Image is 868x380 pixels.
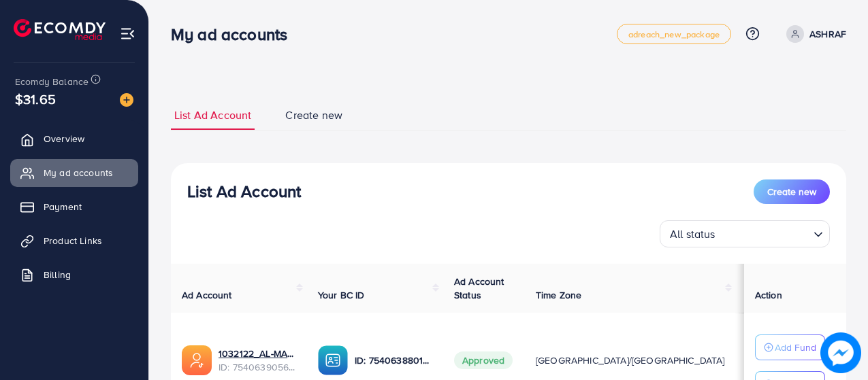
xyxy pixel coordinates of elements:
p: Add Fund [775,339,816,356]
div: Search for option [660,220,830,247]
span: All status [667,224,718,244]
span: Ad Account Status [454,275,504,302]
div: <span class='underline'>1032122_AL-MAKKAH_1755691890611</span></br>7540639056867557392 [219,347,296,375]
span: Payment [44,200,82,213]
img: image [120,93,133,107]
h3: My ad accounts [171,24,298,44]
span: adreach_new_package [628,30,720,39]
span: Billing [44,268,71,281]
img: ic-ba-acc.ded83a64.svg [318,345,348,375]
a: Payment [10,193,138,220]
span: List Ad Account [174,107,251,123]
a: Overview [10,125,138,152]
img: image [820,332,861,373]
span: $31.65 [15,89,56,109]
span: Ad Account [182,288,232,302]
p: ASHRAF [809,26,846,42]
span: My ad accounts [44,166,113,179]
span: Ecomdy Balance [15,75,89,88]
span: Time Zone [536,288,581,302]
span: Product Links [44,234,102,247]
span: [GEOGRAPHIC_DATA]/[GEOGRAPHIC_DATA] [536,353,725,367]
span: Action [755,288,782,302]
button: Add Fund [755,334,825,360]
span: ID: 7540639056867557392 [219,360,296,374]
a: ASHRAF [781,25,846,43]
img: logo [14,19,106,40]
span: Create new [767,185,816,198]
img: menu [120,26,135,41]
button: Create new [754,179,830,204]
span: Overview [44,132,84,145]
input: Search for option [720,222,808,244]
h3: List Ad Account [187,182,301,201]
p: ID: 7540638801937629201 [355,352,432,368]
a: adreach_new_package [617,24,731,44]
a: 1032122_AL-MAKKAH_1755691890611 [219,347,296,360]
a: My ad accounts [10,159,138,186]
span: Your BC ID [318,288,365,302]
img: ic-ads-acc.e4c84228.svg [182,345,212,375]
span: Approved [454,351,513,369]
a: Product Links [10,227,138,254]
span: Create new [285,107,342,123]
a: Billing [10,261,138,288]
